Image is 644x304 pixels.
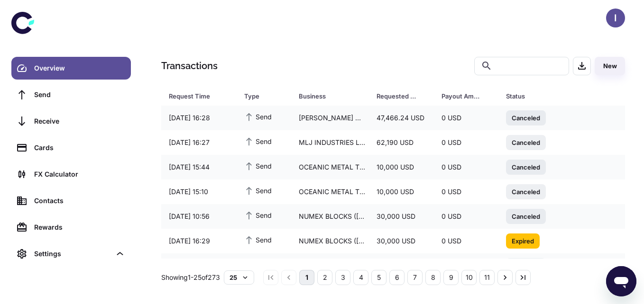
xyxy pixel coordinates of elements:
[291,183,369,201] div: OCEANIC METAL TRADING CO.,LTD
[377,89,418,103] div: Requested Amount
[515,270,531,285] button: Go to last page
[224,270,254,285] button: 25
[11,57,131,80] a: Overview
[11,136,131,159] a: Cards
[506,211,546,221] span: Canceled
[291,207,369,225] div: NUMEX BLOCKS ([GEOGRAPHIC_DATA]) PVT LTD
[11,83,131,106] a: Send
[353,270,368,285] button: Go to page 4
[479,270,495,285] button: Go to page 11
[335,270,350,285] button: Go to page 3
[407,270,423,285] button: Go to page 7
[389,270,405,285] button: Go to page 6
[291,232,369,250] div: NUMEX BLOCKS ([GEOGRAPHIC_DATA]) PVT LTD
[244,111,272,122] span: Send
[34,249,111,259] div: Settings
[506,89,573,103] div: Status
[506,89,586,103] span: Status
[11,110,131,133] a: Receive
[369,109,434,127] div: 47,466.24 USD
[434,134,499,152] div: 0 USD
[169,89,233,103] span: Request Time
[434,257,499,275] div: 0 USD
[244,136,272,146] span: Send
[34,222,125,232] div: Rewards
[606,266,636,296] iframe: Button to launch messaging window
[434,207,499,225] div: 0 USD
[161,109,237,127] div: [DATE] 16:28
[34,196,125,206] div: Contacts
[369,183,434,201] div: 10,000 USD
[161,272,220,283] p: Showing 1-25 of 273
[606,9,625,27] button: I
[291,134,369,152] div: MLJ INDUSTRIES LIMITED
[34,89,125,100] div: Send
[434,109,499,127] div: 0 USD
[461,270,477,285] button: Go to page 10
[595,57,625,75] button: New
[34,143,125,153] div: Cards
[161,232,237,250] div: [DATE] 16:29
[244,161,272,171] span: Send
[291,158,369,176] div: OCEANIC METAL TRADING CO.,LTD
[34,169,125,179] div: FX Calculator
[299,270,314,285] button: page 1
[506,137,546,147] span: Canceled
[161,257,237,275] div: [DATE] 16:07
[369,158,434,176] div: 10,000 USD
[244,89,275,103] div: Type
[291,257,369,275] div: NUMEX BLOCKS ([GEOGRAPHIC_DATA]) PVT LTD
[244,185,272,196] span: Send
[377,89,430,103] span: Requested Amount
[369,207,434,225] div: 30,000 USD
[169,89,221,103] div: Request Time
[369,257,434,275] div: 30,000 USD
[442,89,495,103] span: Payout Amount
[497,270,513,285] button: Go to next page
[11,163,131,186] a: FX Calculator
[291,109,369,127] div: [PERSON_NAME] DENISSION ([GEOGRAPHIC_DATA]) PRIVATE LTD
[369,134,434,152] div: 62,190 USD
[443,270,459,285] button: Go to page 9
[11,216,131,239] a: Rewards
[369,232,434,250] div: 30,000 USD
[434,183,499,201] div: 0 USD
[244,89,287,103] span: Type
[506,236,540,245] span: Expired
[506,187,546,196] span: Canceled
[317,270,332,285] button: Go to page 2
[34,63,125,73] div: Overview
[161,134,237,152] div: [DATE] 16:27
[161,158,237,176] div: [DATE] 15:44
[161,59,218,73] h1: Transactions
[11,189,131,212] a: Contacts
[434,158,499,176] div: 0 USD
[425,270,441,285] button: Go to page 8
[34,116,125,126] div: Receive
[161,183,237,201] div: [DATE] 15:10
[371,270,386,285] button: Go to page 5
[11,242,131,265] div: Settings
[506,162,546,171] span: Canceled
[262,270,532,285] nav: pagination navigation
[244,234,272,245] span: Send
[161,207,237,225] div: [DATE] 10:56
[442,89,483,103] div: Payout Amount
[244,210,272,220] span: Send
[434,232,499,250] div: 0 USD
[506,113,546,122] span: Canceled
